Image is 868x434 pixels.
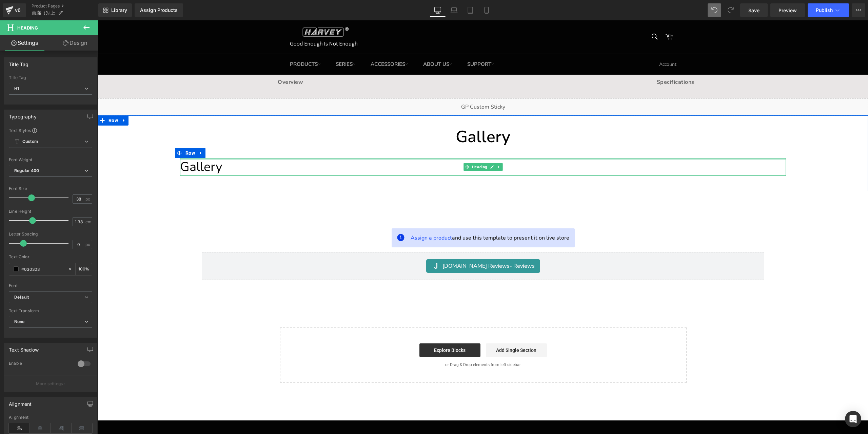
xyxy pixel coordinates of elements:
span: px [85,242,91,247]
button: More [852,3,865,17]
span: Row [9,95,22,105]
span: Row [86,128,99,138]
b: H1 [14,86,19,91]
a: SUPPORT [362,34,403,54]
div: Text Transform [9,308,92,313]
button: Publish [808,3,849,17]
span: [DOMAIN_NAME] Reviews [344,242,437,250]
span: Save [748,7,759,14]
div: Text Color [9,254,92,259]
span: - Reviews [412,242,437,249]
p: or Drag & Drop elements from left sidebar [193,342,578,347]
div: Letter Spacing [9,232,92,237]
a: PRODUCTS [185,34,230,54]
a: Expand / Collapse [397,143,405,151]
div: Alignment [9,415,92,420]
span: em [85,220,91,224]
a: Laptop [446,3,462,17]
a: ABOUT US [318,34,361,54]
b: Regular 400 [14,168,39,173]
a: Design [51,35,100,51]
a: Tablet [462,3,478,17]
span: px [85,197,91,201]
a: Specifications [559,58,596,65]
div: Assign Products [140,7,178,13]
a: Product Pages [32,3,98,9]
div: Font Size [9,186,92,191]
span: Assign a product [313,214,354,221]
a: Expand / Collapse [22,95,31,105]
button: Undo [708,3,721,17]
button: Redo [724,3,737,17]
span: and use this template to present it on live store [313,213,471,222]
div: Open Intercom Messenger [845,411,861,427]
div: v6 [14,6,22,15]
div: Line Height [9,209,92,214]
button: More settings [4,376,97,392]
div: Font [9,283,92,288]
a: Account [558,34,582,54]
a: Explore Blocks [321,323,382,337]
div: Typography [9,110,37,119]
div: Title Tag [9,58,29,67]
div: Enable [9,361,71,368]
a: New Library [98,3,132,17]
div: Title Tag [9,75,92,80]
div: Text Shadow [9,343,39,353]
div: Font Weight [9,157,92,162]
span: Heading [17,25,38,31]
div: % [76,263,92,275]
input: Color [21,265,65,273]
a: SERIES [231,34,264,54]
b: Custom [22,139,38,145]
a: Add Single Section [388,323,449,337]
a: Mobile [478,3,495,17]
a: ACCESSORIES [266,34,317,54]
span: Heading [373,143,391,151]
div: Text Styles [9,128,92,133]
div: Alignment [9,397,32,407]
img: Harvey Woodworking [192,7,260,26]
span: Publish [816,7,833,13]
a: v6 [3,3,26,17]
a: Preview [770,3,805,17]
span: Library [111,7,127,13]
a: Expand / Collapse [99,128,107,138]
span: 画廊（别上 [32,10,55,16]
span: Preview [778,7,797,14]
a: Desktop [430,3,446,17]
p: More settings [36,381,63,387]
b: None [14,319,25,324]
i: Default [14,295,29,300]
a: Overview [180,58,205,65]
